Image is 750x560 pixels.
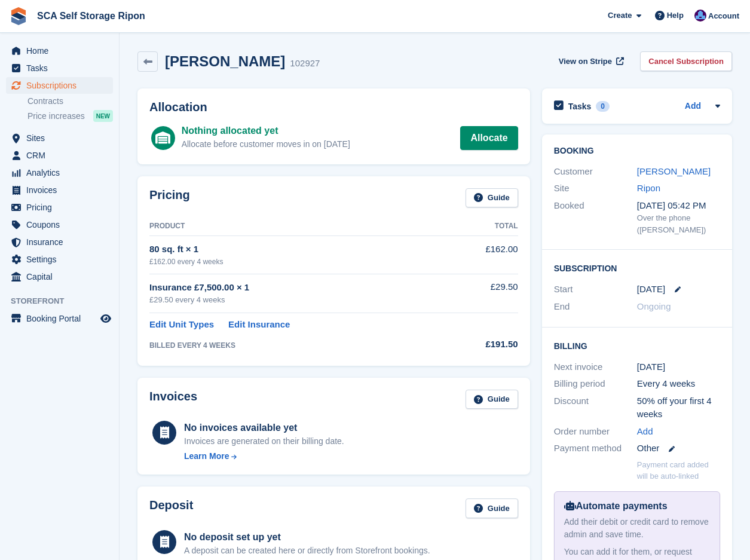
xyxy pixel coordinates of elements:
th: Product [149,217,449,236]
a: Cancel Subscription [640,51,732,71]
div: Order number [554,425,637,439]
span: Coupons [26,216,98,233]
span: Storefront [11,295,119,307]
div: 50% off your first 4 weeks [637,394,720,421]
a: Guide [466,390,518,409]
img: Sarah Race [694,10,706,22]
a: Add [685,100,701,114]
a: Price increases NEW [27,109,113,123]
a: menu [6,234,113,250]
a: Edit Unit Types [149,318,214,332]
div: Booked [554,199,637,236]
a: menu [6,164,113,181]
a: View on Stripe [554,51,626,71]
span: View on Stripe [559,56,612,68]
h2: Billing [554,339,720,351]
div: NEW [93,110,113,122]
h2: Subscription [554,262,720,274]
div: 102927 [290,57,320,71]
div: Learn More [184,450,229,463]
a: Edit Insurance [228,318,290,332]
span: Ongoing [637,301,671,311]
img: stora-icon-8386f47178a22dfd0bd8f6a31ec36ba5ce8667c1dd55bd0f319d3a0aa187defe.svg [10,7,27,25]
div: 80 sq. ft × 1 [149,243,449,256]
a: menu [6,251,113,268]
h2: Tasks [568,101,592,112]
div: Customer [554,165,637,179]
span: Home [26,42,98,59]
div: £29.50 every 4 weeks [149,294,449,306]
h2: Pricing [149,188,190,208]
span: CRM [26,147,98,164]
div: Allocate before customer moves in on [DATE] [182,138,350,151]
a: menu [6,77,113,94]
div: Start [554,283,637,296]
div: £191.50 [449,338,518,351]
div: Insurance £7,500.00 × 1 [149,281,449,295]
div: Site [554,182,637,195]
a: Guide [466,498,518,518]
span: Settings [26,251,98,268]
div: No deposit set up yet [184,530,430,544]
a: menu [6,310,113,327]
div: Other [637,442,720,455]
div: [DATE] [637,360,720,374]
a: Learn More [184,450,344,463]
div: Over the phone ([PERSON_NAME]) [637,212,720,235]
div: Nothing allocated yet [182,124,350,138]
td: £29.50 [449,274,518,313]
div: Every 4 weeks [637,377,720,391]
h2: Allocation [149,100,518,114]
span: Help [667,10,684,22]
span: Tasks [26,60,98,76]
div: 0 [596,101,610,112]
a: menu [6,60,113,76]
a: SCA Self Storage Ripon [32,6,150,26]
span: Insurance [26,234,98,250]
a: menu [6,199,113,216]
h2: Deposit [149,498,193,518]
a: menu [6,268,113,285]
a: Contracts [27,96,113,107]
div: Billing period [554,377,637,391]
th: Total [449,217,518,236]
a: Preview store [99,311,113,326]
a: Guide [466,188,518,208]
span: Analytics [26,164,98,181]
a: Add [637,425,653,439]
a: [PERSON_NAME] [637,166,711,176]
h2: [PERSON_NAME] [165,53,285,69]
a: Ripon [637,183,660,193]
div: Payment method [554,442,637,455]
span: Booking Portal [26,310,98,327]
div: Next invoice [554,360,637,374]
p: A deposit can be created here or directly from Storefront bookings. [184,544,430,557]
span: Sites [26,130,98,146]
h2: Invoices [149,390,197,409]
div: BILLED EVERY 4 WEEKS [149,340,449,351]
p: Payment card added will be auto-linked [637,459,720,482]
a: menu [6,182,113,198]
div: Automate payments [564,499,710,513]
span: Invoices [26,182,98,198]
span: Price increases [27,111,85,122]
span: Capital [26,268,98,285]
h2: Booking [554,146,720,156]
div: [DATE] 05:42 PM [637,199,720,213]
div: End [554,300,637,314]
span: Create [608,10,632,22]
span: Account [708,10,739,22]
div: No invoices available yet [184,421,344,435]
span: Pricing [26,199,98,216]
td: £162.00 [449,236,518,274]
span: Subscriptions [26,77,98,94]
a: menu [6,147,113,164]
a: menu [6,42,113,59]
a: Allocate [460,126,518,150]
div: Discount [554,394,637,421]
div: Invoices are generated on their billing date. [184,435,344,448]
a: menu [6,216,113,233]
a: menu [6,130,113,146]
div: £162.00 every 4 weeks [149,256,449,267]
time: 2025-08-30 00:00:00 UTC [637,283,665,296]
